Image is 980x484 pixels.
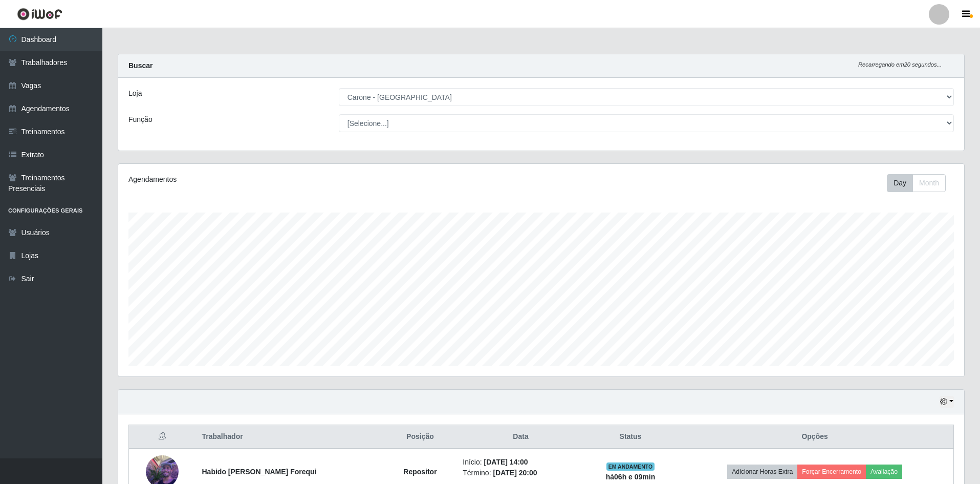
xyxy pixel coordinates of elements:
img: CoreUI Logo [17,8,62,20]
th: Status [585,425,676,449]
button: Day [887,174,913,192]
th: Trabalhador [196,425,384,449]
strong: Repositor [403,468,437,476]
div: Toolbar with button groups [887,174,954,192]
strong: há 06 h e 09 min [606,473,656,481]
li: Início: [463,457,579,468]
div: Agendamentos [128,174,464,185]
time: [DATE] 14:00 [484,458,528,466]
label: Função [128,114,153,125]
th: Data [456,425,585,449]
time: [DATE] 20:00 [493,469,537,477]
span: EM ANDAMENTO [606,462,655,471]
button: Month [912,174,946,192]
button: Adicionar Horas Extra [727,465,797,479]
strong: Buscar [128,61,153,70]
button: Forçar Encerramento [797,465,866,479]
i: Recarregando em 20 segundos... [858,61,942,68]
th: Opções [676,425,953,449]
strong: Habido [PERSON_NAME] Forequi [202,468,317,476]
th: Posição [384,425,457,449]
label: Loja [128,88,142,99]
div: First group [887,174,946,192]
li: Término: [463,468,579,478]
button: Avaliação [866,465,902,479]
